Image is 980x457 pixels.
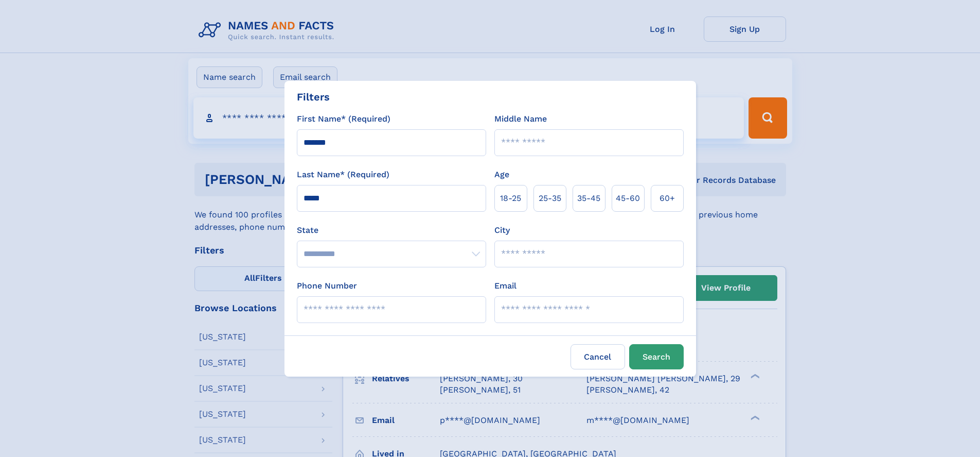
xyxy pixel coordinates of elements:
label: Email [494,280,516,292]
div: Filters [297,89,330,105]
label: Cancel [571,344,625,369]
label: First Name* (Required) [297,113,390,125]
label: Last Name* (Required) [297,168,389,181]
label: Age [494,168,509,181]
span: 18‑25 [500,192,521,205]
span: 45‑60 [616,192,640,205]
span: 60+ [660,192,675,205]
label: Middle Name [494,113,547,125]
label: State [297,224,486,236]
label: Phone Number [297,280,357,292]
label: City [494,224,510,236]
span: 35‑45 [577,192,600,205]
span: 25‑35 [539,192,561,205]
button: Search [629,344,684,369]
